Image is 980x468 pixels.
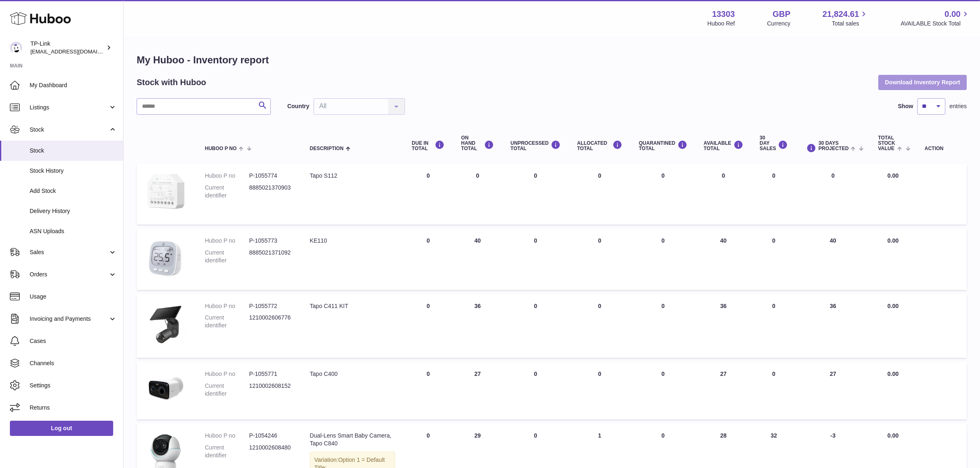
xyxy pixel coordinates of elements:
td: 40 [696,229,752,290]
img: product image [145,370,186,409]
label: Show [898,102,913,110]
span: ASN Uploads [30,227,117,235]
span: AVAILABLE Stock Total [901,20,970,28]
span: Delivery History [30,207,117,215]
td: 0 [502,164,569,225]
dd: 8885021370903 [249,184,293,199]
td: 0 [752,362,796,419]
dt: Current identifier [205,249,249,264]
div: ALLOCATED Total [577,140,622,151]
div: Tapo C411 KIT [310,302,396,310]
span: Add Stock [30,187,117,195]
span: Cases [30,337,117,345]
td: 27 [453,362,502,419]
div: QUARANTINED Total [639,140,687,151]
span: Total stock value [878,135,895,152]
td: 40 [453,229,502,290]
a: Log out [10,421,113,436]
td: 0 [502,362,569,419]
div: Currency [767,20,791,28]
span: 0 [661,432,665,439]
span: 0.00 [945,9,961,20]
div: Huboo Ref [708,20,735,28]
span: 0 [661,303,665,309]
h1: My Huboo - Inventory report [137,53,967,67]
dt: Huboo P no [205,172,249,180]
span: 0 [661,371,665,377]
span: Settings [30,382,117,389]
span: 0 [661,237,665,244]
td: 0 [569,294,631,358]
span: Description [310,146,344,151]
span: 0 [661,172,665,179]
td: 0 [403,362,453,419]
div: KE110 [310,237,396,245]
span: [EMAIL_ADDRESS][DOMAIN_NAME] [30,48,121,55]
span: Sales [30,248,108,256]
span: 0.00 [887,172,899,179]
dt: Current identifier [205,184,249,199]
span: 0.00 [887,237,899,244]
img: product image [145,302,186,348]
td: 36 [696,294,752,358]
strong: 13303 [712,9,735,20]
span: Channels [30,359,117,367]
div: 30 DAY SALES [760,135,788,152]
div: TP-Link [30,40,105,56]
label: Country [287,102,310,110]
span: 30 DAYS PROJECTED [819,141,849,151]
dt: Huboo P no [205,237,249,245]
td: 36 [796,294,870,358]
dd: P-1055774 [249,172,293,180]
dt: Huboo P no [205,302,249,310]
td: 0 [453,164,502,225]
img: internalAdmin-13303@internal.huboo.com [10,42,22,54]
span: 0.00 [887,371,899,377]
strong: GBP [773,9,790,20]
dd: P-1055773 [249,237,293,245]
span: Total sales [832,20,868,28]
td: 0 [752,294,796,358]
span: Stock [30,147,117,155]
span: 21,824.61 [822,9,859,20]
span: My Dashboard [30,81,117,89]
dd: P-1055771 [249,370,293,378]
div: Action [925,146,959,151]
div: Tapo C400 [310,370,396,378]
td: 0 [502,229,569,290]
div: Tapo S112 [310,172,396,180]
dt: Current identifier [205,444,249,459]
div: Dual-Lens Smart Baby Camera, Tapo C840 [310,432,396,447]
span: Stock History [30,167,117,175]
h2: Stock with Huboo [137,77,206,88]
dt: Huboo P no [205,370,249,378]
td: 0 [752,229,796,290]
td: 0 [569,362,631,419]
dd: 1210002606776 [249,314,293,329]
dd: 8885021371092 [249,249,293,264]
div: AVAILABLE Total [704,140,743,151]
button: Download Inventory Report [878,75,967,90]
a: 21,824.61 Total sales [822,9,868,28]
dt: Huboo P no [205,432,249,440]
td: 0 [569,164,631,225]
span: entries [950,102,967,110]
div: DUE IN TOTAL [412,140,445,151]
td: 0 [569,229,631,290]
td: 0 [796,164,870,225]
dd: 1210002608152 [249,382,293,398]
dt: Current identifier [205,382,249,398]
td: 0 [502,294,569,358]
span: Stock [30,126,108,134]
span: Usage [30,293,117,301]
div: ON HAND Total [461,135,494,152]
dd: 1210002608480 [249,444,293,459]
td: 0 [403,294,453,358]
td: 40 [796,229,870,290]
span: Huboo P no [205,146,237,151]
span: 0.00 [887,432,899,439]
span: Invoicing and Payments [30,315,108,323]
td: 27 [696,362,752,419]
span: Returns [30,404,117,412]
div: UNPROCESSED Total [510,140,561,151]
